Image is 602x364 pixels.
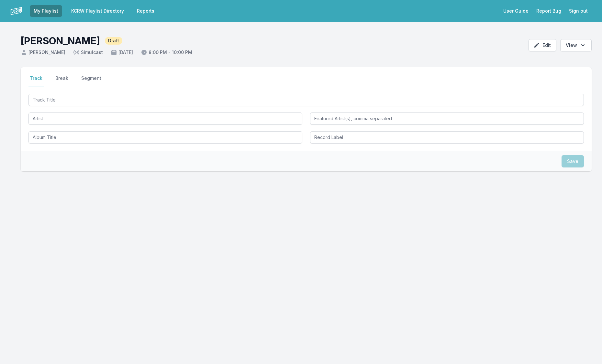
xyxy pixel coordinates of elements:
[67,5,128,17] a: KCRW Playlist Directory
[73,49,103,56] span: Simulcast
[133,5,158,17] a: Reports
[560,39,592,51] button: Open options
[28,94,584,106] input: Track Title
[529,39,556,51] button: Edit
[28,75,44,87] button: Track
[10,5,22,17] img: logo-white-87cec1fa9cbef997252546196dc51331.png
[310,112,584,125] input: Featured Artist(s), comma separated
[30,5,62,17] a: My Playlist
[310,131,584,144] input: Record Label
[105,37,122,45] span: Draft
[565,5,592,17] button: Sign out
[21,49,65,56] span: [PERSON_NAME]
[54,75,70,87] button: Break
[499,5,532,17] a: User Guide
[141,49,192,56] span: 8:00 PM - 10:00 PM
[532,5,565,17] a: Report Bug
[80,75,103,87] button: Segment
[562,155,584,167] button: Save
[28,131,302,144] input: Album Title
[21,35,100,47] h1: [PERSON_NAME]
[111,49,133,56] span: [DATE]
[28,112,302,125] input: Artist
